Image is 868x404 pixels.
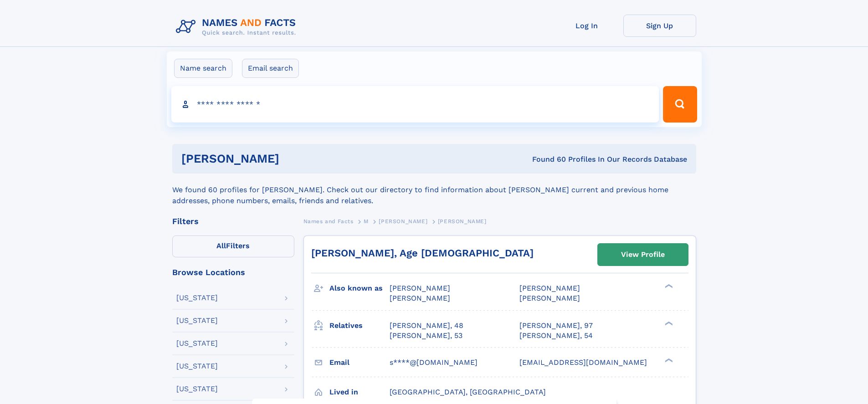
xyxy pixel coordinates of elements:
div: [US_STATE] [176,385,218,393]
a: M [364,215,369,227]
span: [PERSON_NAME] [438,218,487,225]
h1: [PERSON_NAME] [181,153,406,164]
span: [PERSON_NAME] [519,294,580,302]
div: ❯ [663,357,673,363]
div: Filters [172,217,294,225]
input: search input [171,86,659,123]
a: [PERSON_NAME] [379,215,427,227]
a: [PERSON_NAME], 54 [519,331,593,341]
button: Search Button [663,86,697,123]
div: We found 60 profiles for [PERSON_NAME]. Check out our directory to find information about [PERSON... [172,174,696,206]
div: Browse Locations [172,268,294,276]
span: M [364,218,369,225]
span: [PERSON_NAME] [390,294,450,302]
h3: Lived in [329,384,390,400]
img: Logo Names and Facts [172,15,303,39]
div: ❯ [663,320,673,326]
a: [PERSON_NAME], 53 [390,331,462,341]
h3: Email [329,355,390,370]
div: [US_STATE] [176,317,218,324]
a: [PERSON_NAME], Age [DEMOGRAPHIC_DATA] [311,247,534,259]
div: [US_STATE] [176,363,218,370]
span: All [216,241,226,250]
label: Name search [174,59,232,78]
h3: Relatives [329,318,390,333]
a: View Profile [598,244,688,266]
a: [PERSON_NAME], 97 [519,321,593,331]
span: [PERSON_NAME] [379,218,427,225]
a: [PERSON_NAME], 48 [390,321,463,331]
div: View Profile [621,244,665,265]
h3: Also known as [329,281,390,296]
div: Found 60 Profiles In Our Records Database [406,154,687,164]
label: Email search [242,59,299,78]
div: [US_STATE] [176,294,218,302]
label: Filters [172,235,294,257]
div: ❯ [663,283,673,289]
a: Sign Up [623,15,696,37]
div: [US_STATE] [176,340,218,347]
span: [GEOGRAPHIC_DATA], [GEOGRAPHIC_DATA] [390,388,546,396]
a: Names and Facts [303,215,354,227]
a: Log In [550,15,623,37]
span: [PERSON_NAME] [390,284,450,292]
span: [PERSON_NAME] [519,284,580,292]
span: [EMAIL_ADDRESS][DOMAIN_NAME] [519,358,647,367]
